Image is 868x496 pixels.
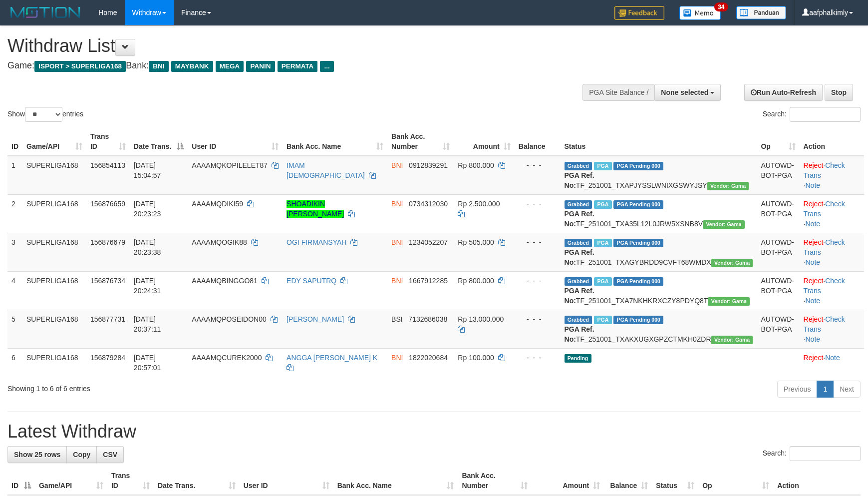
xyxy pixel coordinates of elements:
a: Stop [825,84,853,101]
a: Reject [804,277,824,285]
a: SHOADIKIN [PERSON_NAME] [287,200,344,218]
td: AUTOWD-BOT-PGA [757,310,799,348]
th: Status [561,127,757,156]
span: BNI [391,277,403,285]
label: Search: [763,107,861,122]
a: Copy [66,446,97,463]
span: MAYBANK [171,61,213,72]
a: Note [805,220,820,228]
span: 156876679 [90,238,125,246]
label: Show entries [7,107,83,122]
a: Check Trans [804,200,845,218]
span: Grabbed [565,200,592,209]
a: Previous [777,381,817,398]
button: None selected [654,84,721,101]
a: Reject [804,354,824,362]
span: Marked by aafsoycanthlai [594,239,611,247]
span: Rp 505.000 [458,238,494,246]
span: Rp 13.000.000 [458,315,504,323]
span: 156876659 [90,200,125,208]
span: Rp 800.000 [458,161,494,169]
span: Rp 800.000 [458,277,494,285]
td: · · [800,233,864,271]
td: 5 [7,310,22,348]
td: AUTOWD-BOT-PGA [757,156,799,195]
span: BNI [391,161,403,169]
span: Marked by aafsoycanthlai [594,277,611,286]
a: CSV [96,446,124,463]
a: OGI FIRMANSYAH [287,238,346,246]
span: AAAAMQDIKI59 [192,200,243,208]
span: AAAAMQBINGGO81 [192,277,257,285]
th: Op: activate to sort column ascending [698,467,773,495]
td: TF_251001_TXA35L12L0JRW5XSNB8V [561,194,757,233]
a: EDY SAPUTRQ [287,277,336,285]
span: BNI [391,200,403,208]
span: AAAAMQOGIK88 [192,238,247,246]
a: Check Trans [804,277,845,295]
a: Reject [804,161,824,169]
div: - - - [519,276,557,286]
input: Search: [790,446,861,461]
td: AUTOWD-BOT-PGA [757,233,799,271]
span: 156877731 [90,315,125,323]
a: Reject [804,200,824,208]
a: Check Trans [804,161,845,179]
div: Showing 1 to 6 of 6 entries [7,380,354,394]
th: Action [773,467,861,495]
th: ID: activate to sort column descending [7,467,35,495]
img: panduan.png [736,6,786,19]
a: Note [805,258,820,266]
th: Bank Acc. Number: activate to sort column ascending [387,127,454,156]
a: Reject [804,238,824,246]
span: [DATE] 20:57:01 [134,354,161,372]
span: AAAAMQCUREK2000 [192,354,262,362]
th: Trans ID: activate to sort column ascending [107,467,154,495]
span: Marked by aafsoycanthlai [594,316,611,324]
td: · · [800,310,864,348]
span: CSV [103,451,117,459]
a: Note [825,354,840,362]
th: ID [7,127,22,156]
div: - - - [519,353,557,363]
span: [DATE] 20:23:38 [134,238,161,256]
span: Rp 2.500.000 [458,200,500,208]
th: Action [800,127,864,156]
b: PGA Ref. No: [565,210,594,228]
span: BNI [149,61,168,72]
span: Vendor URL: https://trx31.1velocity.biz [711,259,753,267]
span: Pending [565,354,591,363]
th: Date Trans.: activate to sort column descending [130,127,188,156]
td: TF_251001_TXAKXUGXGPZCTMKH0ZDR [561,310,757,348]
th: User ID: activate to sort column ascending [188,127,283,156]
th: User ID: activate to sort column ascending [240,467,333,495]
span: PGA Pending [613,277,663,286]
span: [DATE] 15:04:57 [134,161,161,179]
th: Bank Acc. Name: activate to sort column ascending [283,127,387,156]
td: · · [800,194,864,233]
td: 3 [7,233,22,271]
span: Vendor URL: https://trx31.1velocity.biz [707,182,749,190]
img: MOTION_logo.png [7,5,83,20]
select: Showentries [25,107,62,122]
a: IMAM [DEMOGRAPHIC_DATA] [287,161,365,179]
th: Balance [515,127,561,156]
a: [PERSON_NAME] [287,315,344,323]
b: PGA Ref. No: [565,248,594,266]
input: Search: [790,107,861,122]
span: ISPORT > SUPERLIGA168 [34,61,126,72]
td: SUPERLIGA168 [22,233,86,271]
td: 4 [7,271,22,310]
a: Note [805,335,820,343]
a: Check Trans [804,238,845,256]
td: SUPERLIGA168 [22,310,86,348]
b: PGA Ref. No: [565,325,594,343]
span: PGA Pending [613,316,663,324]
span: Marked by aafchhiseyha [594,162,611,170]
span: BSI [391,315,403,323]
th: Balance: activate to sort column ascending [604,467,652,495]
span: PANIN [246,61,275,72]
span: PGA Pending [613,200,663,209]
span: Copy 1667912285 to clipboard [409,277,448,285]
td: · · [800,156,864,195]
